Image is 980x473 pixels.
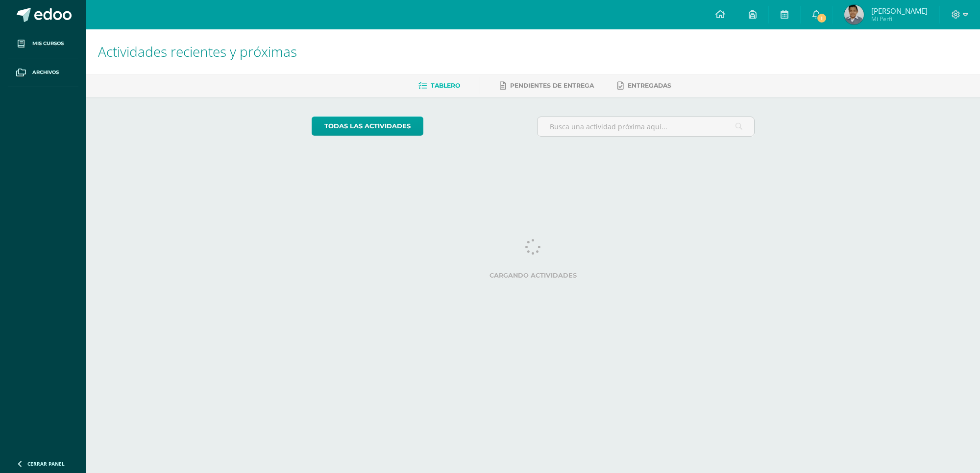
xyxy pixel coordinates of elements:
[844,5,864,24] img: 9090122ddd464bb4524921a6a18966bf.png
[32,40,64,47] span: Mis cursos
[500,78,594,94] a: Pendientes de entrega
[431,82,460,89] span: Tablero
[312,272,755,279] label: Cargando actividades
[538,117,755,136] input: Busca una actividad próxima aquí...
[312,117,423,136] a: todas las Actividades
[871,15,928,23] span: Mi Perfil
[98,42,297,61] span: Actividades recientes y próximas
[628,82,671,89] span: Entregadas
[32,69,59,76] span: Archivos
[418,78,460,94] a: Tablero
[27,460,65,467] span: Cerrar panel
[816,13,827,24] span: 1
[510,82,594,89] span: Pendientes de entrega
[871,6,928,16] span: [PERSON_NAME]
[617,78,671,94] a: Entregadas
[8,58,78,87] a: Archivos
[8,29,78,58] a: Mis cursos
